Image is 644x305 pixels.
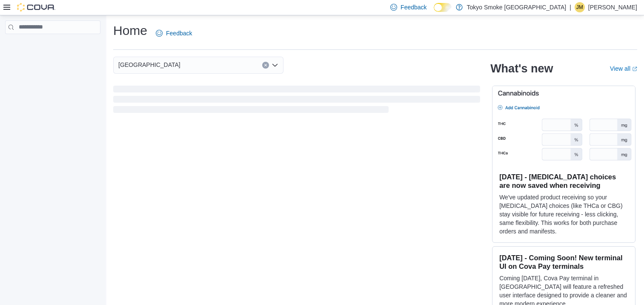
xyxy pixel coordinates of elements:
p: | [570,2,571,12]
span: Dark Mode [434,12,434,12]
button: Clear input [262,62,269,69]
nav: Complex example [5,36,100,56]
span: Loading [113,87,480,115]
span: Feedback [401,3,426,12]
svg: External link [632,66,637,72]
span: JM [576,2,583,12]
a: View allExternal link [610,65,637,72]
h1: Home [113,22,147,39]
p: We've updated product receiving so your [MEDICAL_DATA] choices (like THCa or CBG) stay visible fo... [499,193,628,236]
h3: [DATE] - [MEDICAL_DATA] choices are now saved when receiving [499,173,628,190]
img: Cova [17,3,55,12]
p: [PERSON_NAME] [588,2,637,12]
button: Open list of options [272,62,278,69]
a: Feedback [152,25,195,42]
h3: [DATE] - Coming Soon! New terminal UI on Cova Pay terminals [499,253,628,270]
h2: What's new [490,62,553,75]
p: Tokyo Smoke [GEOGRAPHIC_DATA] [467,2,567,12]
span: Feedback [166,29,192,37]
span: [GEOGRAPHIC_DATA] [118,60,180,70]
input: Dark Mode [434,3,452,12]
div: James Mussellam [575,2,585,12]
